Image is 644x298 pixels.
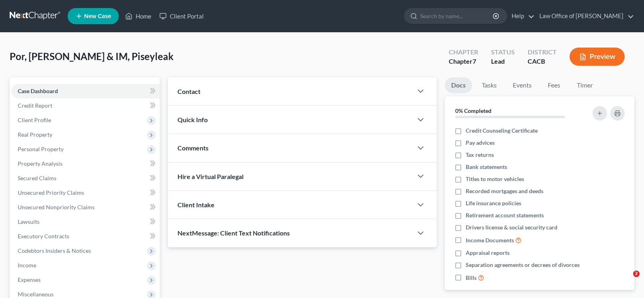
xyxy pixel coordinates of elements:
[11,185,160,200] a: Unsecured Priority Claims
[18,276,41,283] span: Expenses
[508,9,535,23] a: Help
[18,131,52,138] span: Real Property
[18,146,64,152] span: Personal Property
[466,139,495,147] span: Pay advices
[633,271,640,277] span: 2
[528,57,557,66] div: CACB
[11,200,160,215] a: Unsecured Nonpriority Claims
[466,249,510,257] span: Appraisal reports
[18,291,54,298] span: Miscellaneous
[10,50,173,62] span: Por, [PERSON_NAME] & IM, Piseyleak
[541,77,567,93] a: Fees
[178,88,200,95] span: Contact
[466,211,544,219] span: Retirement account statements
[18,189,84,196] span: Unsecured Priority Claims
[18,204,95,210] span: Unsecured Nonpriority Claims
[466,175,524,183] span: Titles to motor vehicles
[155,9,208,23] a: Client Portal
[178,144,208,152] span: Comments
[570,48,625,66] button: Preview
[466,199,521,207] span: Life insurance policies
[178,229,290,237] span: NextMessage: Client Text Notifications
[420,8,494,23] input: Search by name...
[178,116,208,123] span: Quick Info
[11,215,160,229] a: Lawsuits
[445,77,472,93] a: Docs
[18,233,69,240] span: Executory Contracts
[11,98,160,113] a: Credit Report
[455,107,491,114] strong: 0% Completed
[466,236,514,244] span: Income Documents
[18,160,62,167] span: Property Analysis
[570,77,599,93] a: Timer
[466,127,538,135] span: Credit Counseling Certificate
[178,201,215,208] span: Client Intake
[535,9,634,23] a: Law Office of [PERSON_NAME]
[506,77,538,93] a: Events
[84,13,111,19] span: New Case
[491,57,515,66] div: Lead
[466,261,580,269] span: Separation agreements or decrees of divorces
[449,48,478,57] div: Chapter
[18,262,36,269] span: Income
[617,271,636,290] iframe: Intercom live chat
[11,229,160,244] a: Executory Contracts
[11,156,160,171] a: Property Analysis
[466,223,557,231] span: Drivers license & social security card
[473,57,476,65] span: 7
[466,274,477,282] span: Bills
[18,88,58,94] span: Case Dashboard
[18,218,39,225] span: Lawsuits
[18,247,91,254] span: Codebtors Insiders & Notices
[449,57,478,66] div: Chapter
[491,48,515,57] div: Status
[18,175,56,181] span: Secured Claims
[121,9,155,23] a: Home
[178,173,244,180] span: Hire a Virtual Paralegal
[11,171,160,185] a: Secured Claims
[18,117,51,123] span: Client Profile
[466,187,543,195] span: Recorded mortgages and deeds
[11,84,160,98] a: Case Dashboard
[475,77,503,93] a: Tasks
[18,102,52,109] span: Credit Report
[528,48,557,57] div: District
[466,151,494,159] span: Tax returns
[466,163,507,171] span: Bank statements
